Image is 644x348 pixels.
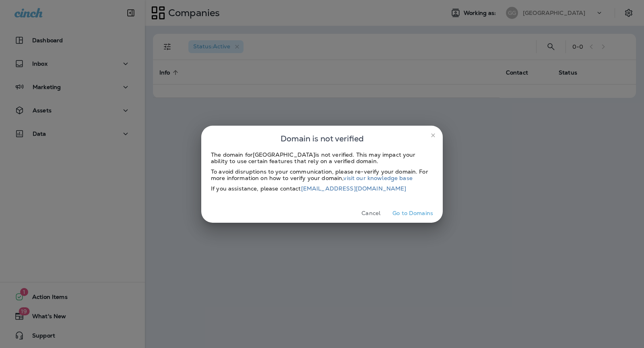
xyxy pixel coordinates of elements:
[356,207,386,220] button: Cancel
[389,207,436,220] button: Go to Domains
[281,132,364,145] span: Domain is not verified
[211,185,433,192] div: If you assistance, please contact
[301,185,407,192] a: [EMAIL_ADDRESS][DOMAIN_NAME]
[211,168,433,181] div: To avoid disruptions to your communication, please re-verify your domain. For more information on...
[427,129,440,142] button: close
[211,151,433,164] div: The domain for [GEOGRAPHIC_DATA] is not verified. This may impact your ability to use certain fea...
[343,174,412,182] a: visit our knowledge base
